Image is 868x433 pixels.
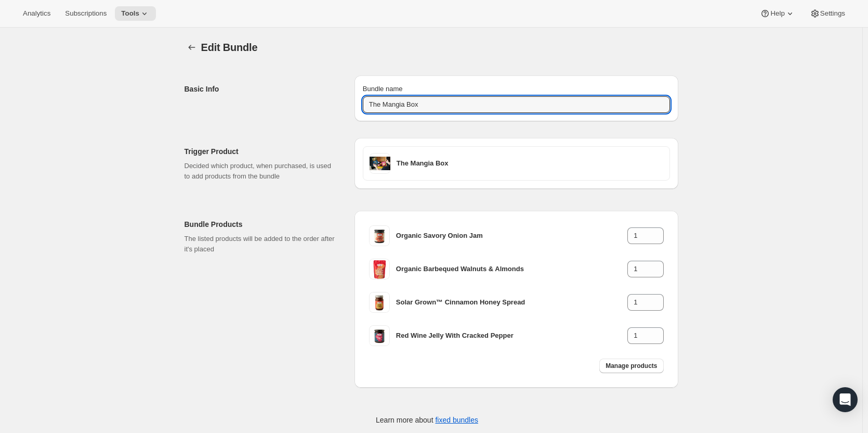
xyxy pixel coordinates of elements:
[396,264,627,274] h3: Organic Barbequed Walnuts & Almonds
[770,9,784,18] span: Help
[65,9,107,18] span: Subscriptions
[369,259,390,279] img: BBQNUTMIX.jpg
[396,330,627,341] h3: Red Wine Jelly With Cracked Pepper
[376,415,478,425] p: Learn more about
[23,9,50,18] span: Analytics
[363,85,403,93] span: Bundle name
[185,40,199,55] button: Bundles
[820,9,845,18] span: Settings
[185,219,338,230] h2: Bundle Products
[369,292,390,313] img: CINNAMONHONEY.jpg
[363,96,670,113] input: ie. Smoothie box
[397,158,663,169] h3: The Mangia Box
[115,6,156,21] button: Tools
[833,387,858,412] div: Open Intercom Messenger
[599,359,663,373] button: Manage products
[17,6,57,21] button: Analytics
[754,6,801,21] button: Help
[396,297,627,308] h3: Solar Grown™ Cinnamon Honey Spread
[804,6,851,21] button: Settings
[121,9,139,18] span: Tools
[369,325,390,346] img: RedWineJellySquare.jpg
[396,231,627,241] h3: Organic Savory Onion Jam
[185,234,338,254] p: The listed products will be added to the order after it's placed
[435,416,478,424] a: fixed bundles
[606,362,657,370] span: Manage products
[59,6,113,21] button: Subscriptions
[185,84,338,94] h2: Basic Info
[185,161,338,182] p: Decided which product, when purchased, is used to add products from the bundle
[201,42,258,53] span: Edit Bundle
[185,146,338,157] h2: Trigger Product
[369,225,390,246] img: SAVORY_ONION_JAM_SQUARE.jpg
